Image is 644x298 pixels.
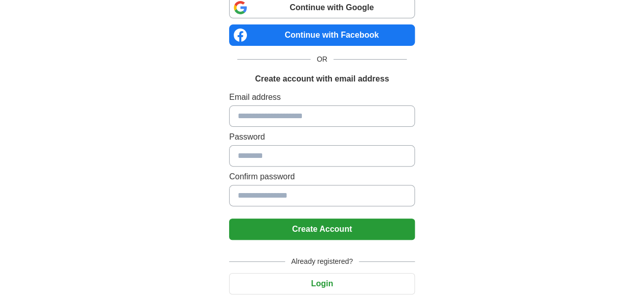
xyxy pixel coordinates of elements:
span: OR [311,54,333,65]
span: Already registered? [285,256,359,267]
button: Create Account [229,219,415,240]
a: Login [229,279,415,288]
label: Email address [229,91,415,103]
label: Confirm password [229,171,415,183]
label: Password [229,131,415,143]
h1: Create account with email address [255,73,389,85]
button: Login [229,273,415,294]
a: Continue with Facebook [229,24,415,46]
